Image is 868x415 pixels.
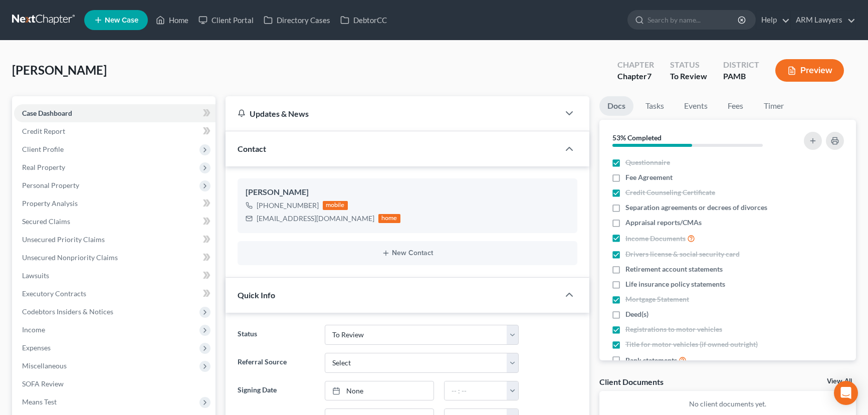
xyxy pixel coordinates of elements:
[625,187,715,197] span: Credit Counseling Certificate
[378,214,400,223] div: home
[14,104,215,122] a: Case Dashboard
[22,271,49,280] span: Lawsuits
[22,181,79,189] span: Personal Property
[323,201,348,210] div: mobile
[625,234,686,244] span: Income Documents
[233,381,320,401] label: Signing Date
[625,294,689,304] span: Mortgage Statement
[246,249,569,257] button: New Contact
[259,11,335,29] a: Directory Cases
[238,108,547,119] div: Updates & News
[599,96,633,116] a: Docs
[257,214,374,224] div: [EMAIL_ADDRESS][DOMAIN_NAME]
[834,381,858,405] div: Open Intercom Messenger
[670,71,707,82] div: To Review
[756,96,792,116] a: Timer
[22,199,78,207] span: Property Analysis
[445,381,508,400] input: -- : --
[14,285,215,303] a: Executory Contracts
[193,11,259,29] a: Client Portal
[325,381,433,400] a: None
[151,11,193,29] a: Home
[612,133,662,142] strong: 53% Completed
[233,353,320,373] label: Referral Source
[625,249,740,259] span: Drivers license & social security card
[625,339,758,349] span: Title for motor vehicles (if owned outright)
[723,59,759,71] div: District
[625,218,702,228] span: Appraisal reports/CMAs
[14,231,215,249] a: Unsecured Priority Claims
[617,71,654,82] div: Chapter
[720,96,752,116] a: Fees
[257,200,319,211] div: [PHONE_NUMBER]
[22,235,105,244] span: Unsecured Priority Claims
[625,324,722,334] span: Registrations to motor vehicles
[775,59,844,82] button: Preview
[105,17,138,24] span: New Case
[637,96,672,116] a: Tasks
[22,217,70,226] span: Secured Claims
[14,267,215,285] a: Lawsuits
[14,375,215,393] a: SOFA Review
[335,11,392,29] a: DebtorCC
[625,157,670,167] span: Questionnaire
[238,290,275,300] span: Quick Info
[625,279,725,289] span: Life insurance policy statements
[625,264,723,274] span: Retirement account statements
[22,253,118,262] span: Unsecured Nonpriority Claims
[625,355,677,365] span: Bank statements
[233,325,320,345] label: Status
[14,122,215,140] a: Credit Report
[756,11,790,29] a: Help
[599,376,664,387] div: Client Documents
[676,96,716,116] a: Events
[14,194,215,213] a: Property Analysis
[625,202,767,213] span: Separation agreements or decrees of divorces
[238,144,266,153] span: Contact
[14,249,215,267] a: Unsecured Nonpriority Claims
[617,59,654,71] div: Chapter
[12,63,107,77] span: [PERSON_NAME]
[625,172,673,182] span: Fee Agreement
[22,289,86,298] span: Executory Contracts
[22,163,65,171] span: Real Property
[22,145,64,153] span: Client Profile
[22,325,45,334] span: Income
[723,71,759,82] div: PAMB
[827,378,852,385] a: View All
[246,186,569,198] div: [PERSON_NAME]
[670,59,707,71] div: Status
[22,109,72,117] span: Case Dashboard
[22,307,113,316] span: Codebtors Insiders & Notices
[22,397,57,406] span: Means Test
[22,361,67,370] span: Miscellaneous
[22,127,65,135] span: Credit Report
[647,11,739,29] input: Search by name...
[607,399,848,409] p: No client documents yet.
[22,343,51,352] span: Expenses
[625,309,648,319] span: Deed(s)
[14,213,215,231] a: Secured Claims
[22,379,64,388] span: SOFA Review
[791,11,855,29] a: ARM Lawyers
[647,71,652,81] span: 7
